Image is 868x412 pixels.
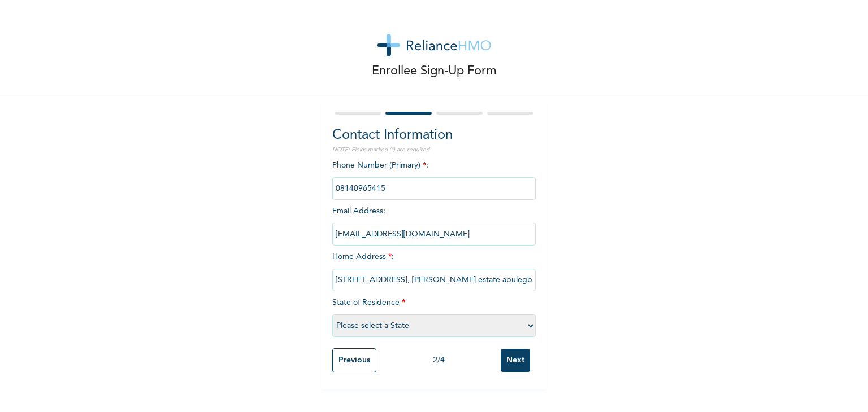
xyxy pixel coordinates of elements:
input: Next [501,349,530,372]
p: NOTE: Fields marked (*) are required [332,146,536,154]
span: Email Address : [332,207,536,238]
img: logo [377,34,491,56]
h2: Contact Information [332,125,536,146]
input: Previous [332,348,376,372]
input: Enter home address [332,269,536,291]
input: Enter Primary Phone Number [332,177,536,200]
span: Home Address : [332,253,536,284]
div: 2 / 4 [376,354,501,366]
span: State of Residence [332,299,536,330]
input: Enter email Address [332,223,536,246]
p: Enrollee Sign-Up Form [372,62,497,81]
span: Phone Number (Primary) : [332,161,536,192]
